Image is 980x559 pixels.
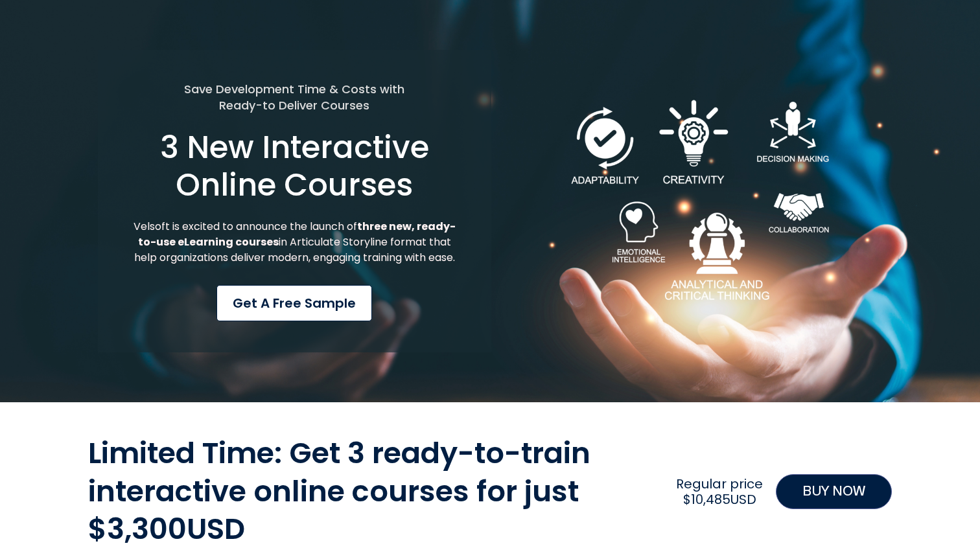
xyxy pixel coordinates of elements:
h2: Limited Time: Get 3 ready-to-train interactive online courses for just $3,300USD [88,435,664,549]
span: BUY NOW [802,481,865,502]
h5: Save Development Time & Costs with Ready-to Deliver Courses [129,81,460,113]
h2: Regular price $10,485USD [670,476,769,507]
a: BUY NOW [776,474,892,509]
p: Velsoft is excited to announce the launch of in Articulate Storyline format that help organizatio... [129,219,460,266]
span: Get a Free Sample [233,293,356,313]
h1: 3 New Interactive Online Courses [129,129,460,203]
strong: three new, ready-to-use eLearning courses [138,219,456,249]
a: Get a Free Sample [216,285,372,321]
